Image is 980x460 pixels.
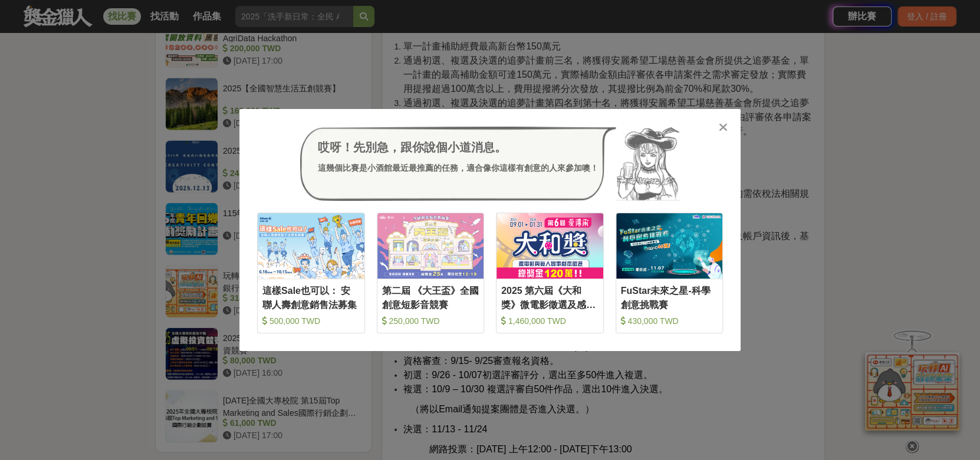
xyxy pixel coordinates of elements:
div: 哎呀！先別急，跟你說個小道消息。 [318,138,598,156]
img: Cover Image [496,213,603,279]
a: Cover ImageFuStar未來之星-科學創意挑戰賽 430,000 TWD [616,213,724,333]
a: Cover Image第二屆 《大王盃》全國創意短影音競賽 250,000 TWD [377,213,485,333]
img: Cover Image [377,213,484,279]
div: 250,000 TWD [382,315,479,327]
img: Avatar [616,127,680,201]
div: 1,460,000 TWD [501,315,598,327]
a: Cover Image這樣Sale也可以： 安聯人壽創意銷售法募集 500,000 TWD [257,213,365,333]
div: FuStar未來之星-科學創意挑戰賽 [621,284,718,310]
img: Cover Image [616,213,723,279]
div: 這樣Sale也可以： 安聯人壽創意銷售法募集 [262,284,360,310]
div: 這幾個比賽是小酒館最近最推薦的任務，適合像你這樣有創意的人來參加噢！ [318,162,598,174]
div: 500,000 TWD [262,315,360,327]
div: 第二屆 《大王盃》全國創意短影音競賽 [382,284,479,310]
a: Cover Image2025 第六屆《大和獎》微電影徵選及感人實事分享 1,460,000 TWD [496,213,604,333]
img: Cover Image [258,213,364,279]
div: 2025 第六屆《大和獎》微電影徵選及感人實事分享 [501,284,598,310]
div: 430,000 TWD [621,315,718,327]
